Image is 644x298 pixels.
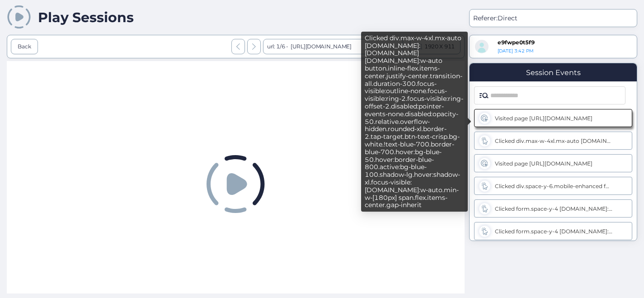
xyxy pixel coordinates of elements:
[263,39,403,54] div: url: 1/6 -
[526,68,581,77] div: Session Events
[495,228,612,235] div: Clicked form.space-y-4 [DOMAIN_NAME]:[DOMAIN_NAME] [DOMAIN_NAME]:order-3 div.relative [DOMAIN_NAM...
[495,205,612,212] div: Clicked form.space-y-4 [DOMAIN_NAME]:[DOMAIN_NAME] [DOMAIN_NAME]:order-3 div.relative [DOMAIN_NAM...
[18,43,31,51] div: Back
[288,39,352,54] div: [URL][DOMAIN_NAME]
[498,39,542,47] div: e9fwpe0t5f9
[495,183,612,189] div: Clicked div.space-y-6.mobile-enhanced form.space-y-4 [DOMAIN_NAME]:[DOMAIN_NAME] [DOMAIN_NAME]:or...
[38,9,134,26] div: Play Sessions
[495,115,612,122] div: Visited page [URL][DOMAIN_NAME]
[498,14,517,22] span: Direct
[495,137,612,144] div: Clicked div.max-w-4xl.mx-auto [DOMAIN_NAME]:[DOMAIN_NAME] [DOMAIN_NAME]:w-auto button.inline-flex...
[498,48,569,54] div: [DATE] 3:42 PM
[361,32,468,212] div: Clicked div.max-w-4xl.mx-auto [DOMAIN_NAME]:[DOMAIN_NAME] [DOMAIN_NAME]:w-auto button.inline-flex...
[473,14,498,22] span: Referer:
[495,160,612,167] div: Visited page [URL][DOMAIN_NAME]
